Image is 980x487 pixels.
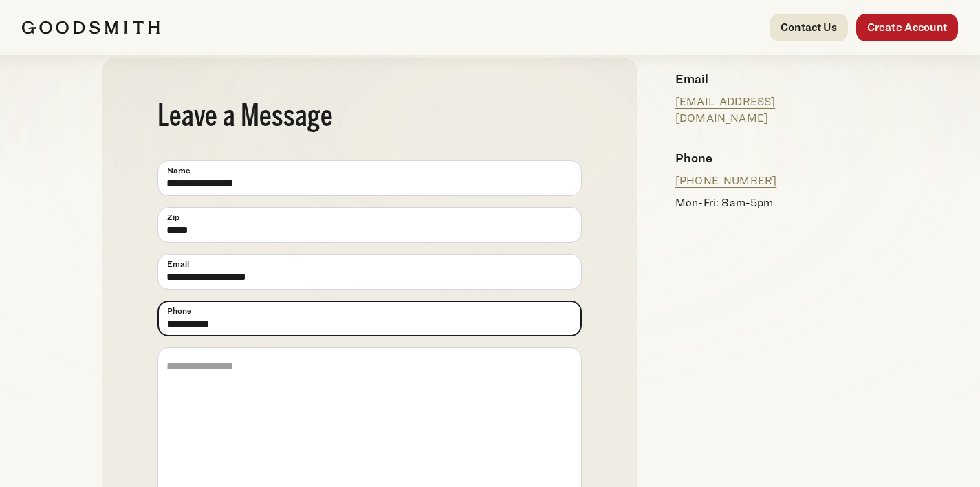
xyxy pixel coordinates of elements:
[856,14,958,41] a: Create Account
[675,174,776,187] a: [PHONE_NUMBER]
[167,211,179,224] span: Zip
[167,258,189,270] span: Email
[22,21,160,34] img: Goodsmith
[675,149,867,167] h4: Phone
[157,102,582,133] h2: Leave a Message
[167,305,192,317] span: Phone
[167,164,190,177] span: Name
[675,95,775,125] a: [EMAIL_ADDRESS][DOMAIN_NAME]
[770,14,848,41] a: Contact Us
[675,69,867,88] h4: Email
[675,195,867,211] p: Mon-Fri: 8am-5pm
